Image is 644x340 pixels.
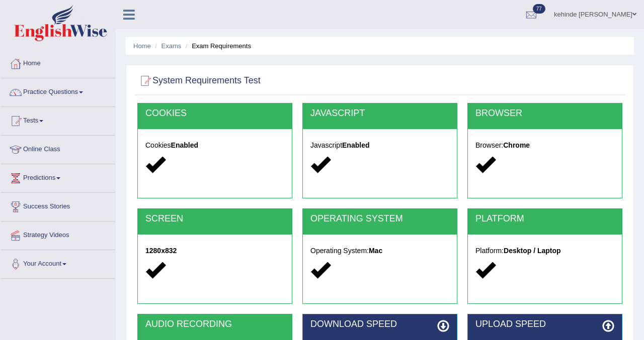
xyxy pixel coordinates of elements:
h2: JAVASCRIPT [310,108,449,119]
h5: Platform: [475,247,614,255]
a: Home [1,50,115,75]
a: Home [133,42,151,50]
h2: UPLOAD SPEED [475,319,614,329]
strong: Mac [369,247,382,255]
strong: Desktop / Laptop [504,247,561,255]
h2: AUDIO RECORDING [145,319,284,329]
a: Predictions [1,164,115,189]
h2: BROWSER [475,108,614,119]
h5: Operating System: [310,247,449,255]
strong: Enabled [342,141,369,149]
h2: DOWNLOAD SPEED [310,319,449,329]
h5: Browser: [475,142,614,149]
h5: Cookies [145,142,284,149]
li: Exam Requirements [183,41,251,51]
h2: SCREEN [145,214,284,224]
h2: OPERATING SYSTEM [310,214,449,224]
strong: 1280x832 [145,247,177,255]
h2: COOKIES [145,108,284,119]
a: Your Account [1,250,115,275]
a: Exams [162,42,182,50]
strong: Enabled [171,141,198,149]
h5: Javascript [310,142,449,149]
span: 77 [533,4,545,14]
a: Practice Questions [1,78,115,103]
h2: System Requirements Test [137,73,261,88]
a: Tests [1,107,115,132]
h2: PLATFORM [475,214,614,224]
a: Strategy Videos [1,221,115,247]
strong: Chrome [503,141,530,149]
a: Success Stories [1,193,115,218]
a: Online Class [1,136,115,161]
